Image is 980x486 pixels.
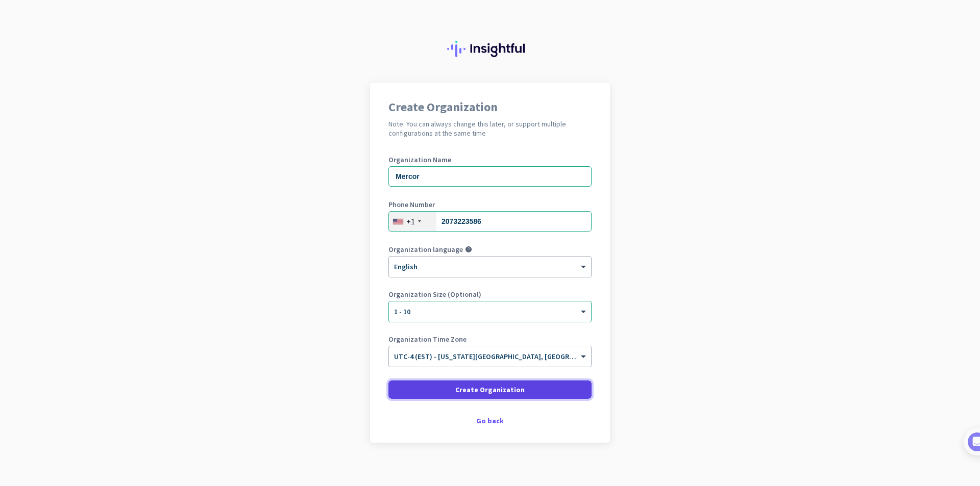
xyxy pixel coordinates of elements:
[388,417,592,424] div: Go back
[465,246,472,253] i: help
[388,211,592,232] input: 201-555-0123
[388,291,592,298] label: Organization Size (Optional)
[455,385,525,395] span: Create Organization
[388,380,592,399] button: Create Organization
[447,41,533,57] img: Insightful
[388,201,592,208] label: Phone Number
[388,336,592,343] label: Organization Time Zone
[406,216,415,226] div: +1
[388,156,592,163] label: Organization Name
[388,101,592,113] h1: Create Organization
[388,119,592,138] h2: Note: You can always change this later, or support multiple configurations at the same time
[388,246,463,253] label: Organization language
[388,166,592,187] input: What is the name of your organization?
